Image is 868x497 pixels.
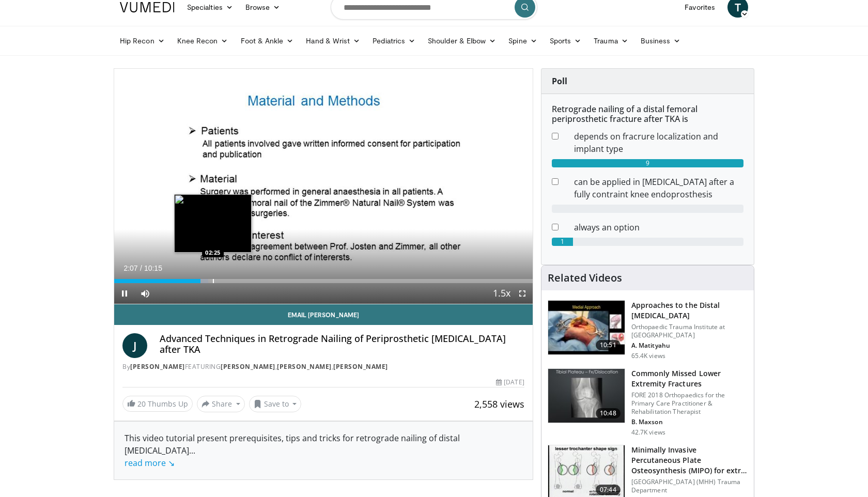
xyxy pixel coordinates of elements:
[221,362,275,371] a: [PERSON_NAME]
[120,2,175,12] img: VuMedi Logo
[596,408,621,418] span: 10:48
[596,485,621,495] span: 07:44
[474,398,524,410] span: 2,558 views
[496,378,524,387] div: [DATE]
[566,130,751,155] dd: depends on fracrure localization and implant type
[122,396,193,412] a: 20 Thumbs Up
[140,264,142,272] span: /
[277,362,332,371] a: [PERSON_NAME]
[125,457,175,469] a: read more ↘
[160,333,524,355] h4: Advanced Techniques in Retrograde Nailing of Periprosthetic [MEDICAL_DATA] after TKA
[631,341,748,350] p: A. Matityahu
[596,340,621,350] span: 10:51
[114,30,171,51] a: Hip Recon
[122,362,524,371] div: By FEATURING , ,
[135,283,156,304] button: Mute
[587,30,634,51] a: Trauma
[548,300,748,360] a: 10:51 Approaches to the Distal [MEDICAL_DATA] Orthopaedic Trauma Institute at [GEOGRAPHIC_DATA] A...
[249,396,302,412] button: Save to
[122,333,147,358] a: J
[114,69,533,304] video-js: Video Player
[114,283,135,304] button: Pause
[114,304,533,325] a: Email [PERSON_NAME]
[631,478,748,494] p: [GEOGRAPHIC_DATA] (MHH) Trauma Department
[197,396,245,412] button: Share
[114,279,533,283] div: Progress Bar
[566,221,751,234] dd: always an option
[130,362,185,371] a: [PERSON_NAME]
[366,30,422,51] a: Pediatrics
[174,194,252,253] img: image.jpeg
[552,159,743,167] div: 9
[552,75,567,87] strong: Poll
[631,368,748,389] h3: Commonly Missed Lower Extremity Fractures
[144,264,162,272] span: 10:15
[544,30,588,51] a: Sports
[631,445,748,476] h3: Minimally Invasive Percutaneous Plate Osteosynthesis (MIPO) for extr…
[235,30,300,51] a: Foot & Ankle
[548,272,622,284] h4: Related Videos
[502,30,543,51] a: Spine
[566,176,751,200] dd: can be applied in [MEDICAL_DATA] after a fully contraint knee endoprosthesis
[123,264,137,272] span: 2:07
[631,391,748,416] p: FORE 2018 Orthopaedics for the Primary Care Practitioner & Rehabilitation Therapist
[631,418,748,426] p: B. Maxson
[300,30,366,51] a: Hand & Wrist
[548,368,748,437] a: 10:48 Commonly Missed Lower Extremity Fractures FORE 2018 Orthopaedics for the Primary Care Pract...
[631,323,748,339] p: Orthopaedic Trauma Institute at [GEOGRAPHIC_DATA]
[631,428,665,437] p: 42.7K views
[491,283,512,304] button: Playback Rate
[125,432,522,469] div: This video tutorial present prerequisites, tips and tricks for retrograde nailing of distal [MEDI...
[548,301,625,354] img: d5ySKFN8UhyXrjO34xMDoxOjBrO-I4W8_9.150x105_q85_crop-smart_upscale.jpg
[634,30,687,51] a: Business
[631,352,665,360] p: 65.4K views
[552,238,573,246] div: 1
[333,362,388,371] a: [PERSON_NAME]
[548,369,625,423] img: 4aa379b6-386c-4fb5-93ee-de5617843a87.150x105_q85_crop-smart_upscale.jpg
[631,300,748,321] h3: Approaches to the Distal [MEDICAL_DATA]
[125,445,195,469] span: ...
[137,399,146,409] span: 20
[512,283,533,304] button: Fullscreen
[171,30,235,51] a: Knee Recon
[552,104,743,124] h6: Retrograde nailing of a distal femoral periprosthetic fracture after TKA is
[422,30,502,51] a: Shoulder & Elbow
